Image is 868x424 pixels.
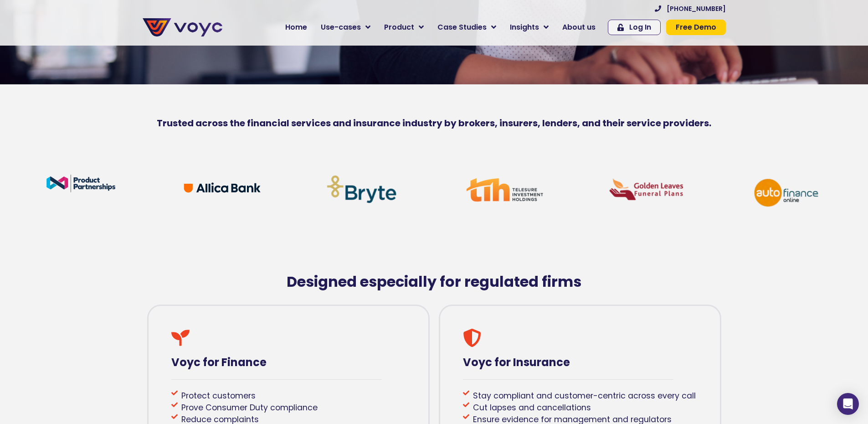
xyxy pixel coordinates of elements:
[655,5,726,12] a: [PHONE_NUMBER]
[431,18,503,36] a: Case Studies
[285,22,307,33] span: Home
[321,22,361,33] span: Use-cases
[437,22,487,33] span: Case Studies
[667,5,726,12] span: [PHONE_NUMBER]
[837,393,859,415] div: Open Intercom Messenger
[314,18,377,36] a: Use-cases
[143,18,222,36] img: voyc-full-logo
[184,173,261,200] img: Allica Bank logo
[384,22,414,33] span: Product
[179,390,256,402] span: Protect customers
[608,20,661,35] a: Log In
[510,22,539,33] span: Insights
[377,18,431,36] a: Product
[466,173,544,205] img: tih-logo
[157,117,711,129] b: Trusted across the financial services and insurance industry by brokers, insurers, lenders, and t...
[325,173,402,204] img: brytev2
[278,18,314,36] a: Home
[42,173,120,194] img: Customer Logo (2)
[171,356,406,369] h4: Voyc for Finance
[607,173,685,205] img: golden-leaves-logo
[503,18,555,36] a: Insights
[666,20,726,35] a: Free Demo
[143,273,726,290] h2: Designed especially for regulated firms
[676,24,716,31] span: Free Demo
[749,173,826,214] img: Auto finance online
[471,390,696,402] span: Stay compliant and customer-centric across every call
[555,18,602,36] a: About us
[463,356,697,369] h4: Voyc for Insurance
[562,22,596,33] span: About us
[629,24,651,31] span: Log In
[179,402,318,414] span: Prove Consumer Duty compliance
[471,402,591,414] span: Cut lapses and cancellations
